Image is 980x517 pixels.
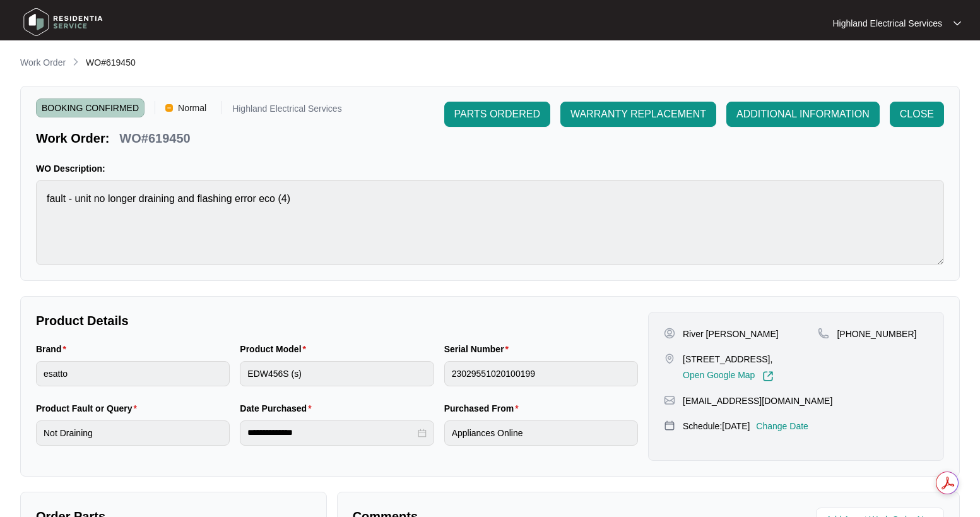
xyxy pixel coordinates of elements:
img: map-pin [664,395,675,406]
p: Work Order [20,56,66,69]
input: Brand [36,361,230,386]
p: Schedule: [DATE] [683,420,750,432]
input: Serial Number [444,361,638,386]
span: WARRANTY REPLACEMENT [570,107,706,122]
span: BOOKING CONFIRMED [36,98,145,117]
label: Purchased From [444,402,524,415]
img: user-pin [664,328,675,339]
a: Work Order [18,56,68,70]
p: [STREET_ADDRESS], [683,353,774,365]
p: Highland Electrical Services [832,17,942,30]
img: dropdown arrow [953,20,961,27]
input: Product Model [240,361,434,386]
p: Product Details [36,312,638,330]
img: Vercel Logo [165,104,173,112]
p: [PHONE_NUMBER] [837,328,916,340]
p: Change Date [756,420,808,432]
textarea: fault - unit no longer draining and flashing error eco (4) [36,180,944,265]
img: map-pin [664,420,675,431]
input: Purchased From [444,420,638,446]
label: Product Fault or Query [36,402,142,415]
p: River [PERSON_NAME] [683,328,779,340]
img: chevron-right [71,57,81,67]
span: ADDITIONAL INFORMATION [736,107,870,122]
img: Link-External [762,371,774,382]
img: residentia service logo [19,3,107,41]
span: Normal [173,98,211,117]
img: map-pin [664,353,675,364]
input: Product Fault or Query [36,420,230,446]
label: Serial Number [444,343,514,355]
span: CLOSE [900,107,934,122]
button: CLOSE [890,102,944,127]
span: WO#619450 [86,57,136,68]
p: Work Order: [36,129,109,147]
label: Brand [36,343,71,355]
img: map-pin [818,328,829,339]
button: PARTS ORDERED [444,102,550,127]
span: PARTS ORDERED [454,107,540,122]
p: WO#619450 [119,129,190,147]
p: WO Description: [36,162,944,175]
label: Product Model [240,343,311,355]
p: Highland Electrical Services [232,104,342,117]
label: Date Purchased [240,402,316,415]
a: Open Google Map [683,371,774,382]
button: ADDITIONAL INFORMATION [726,102,880,127]
p: [EMAIL_ADDRESS][DOMAIN_NAME] [683,395,832,407]
input: Date Purchased [247,426,415,439]
button: WARRANTY REPLACEMENT [560,102,716,127]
